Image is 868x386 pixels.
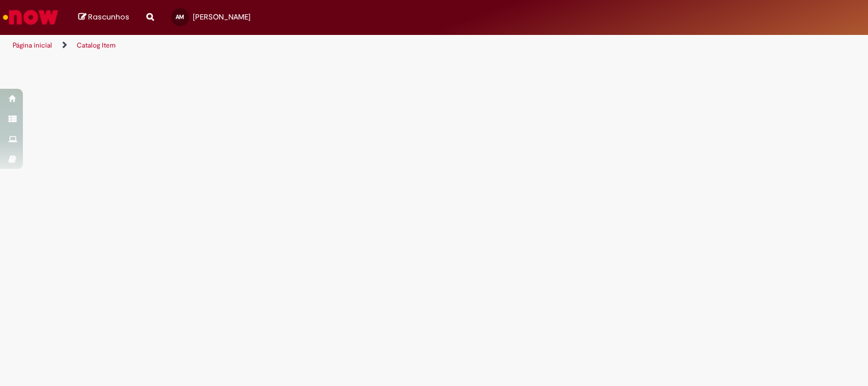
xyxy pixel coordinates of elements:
[78,12,129,23] a: Rascunhos
[77,41,116,50] a: Catalog Item
[176,13,184,21] span: AM
[88,11,129,22] span: Rascunhos
[1,6,60,29] img: ServiceNow
[9,35,570,56] ul: Trilhas de página
[13,41,52,50] a: Página inicial
[193,12,251,22] span: [PERSON_NAME]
